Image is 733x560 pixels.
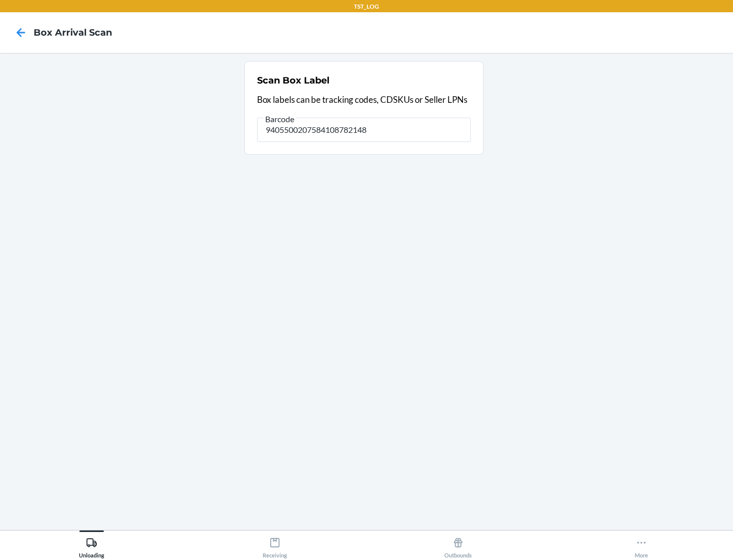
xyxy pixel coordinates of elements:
[444,533,472,558] div: Outbounds
[79,533,104,558] div: Unloading
[366,530,550,558] button: Outbounds
[257,93,471,106] p: Box labels can be tracking codes, CDSKUs or Seller LPNs
[635,533,648,558] div: More
[257,118,471,142] input: Barcode
[263,533,287,558] div: Receiving
[257,74,329,87] h2: Scan Box Label
[550,530,733,558] button: More
[264,114,296,124] span: Barcode
[354,2,379,11] p: TST_LOG
[183,530,366,558] button: Receiving
[34,26,112,39] h4: Box Arrival Scan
